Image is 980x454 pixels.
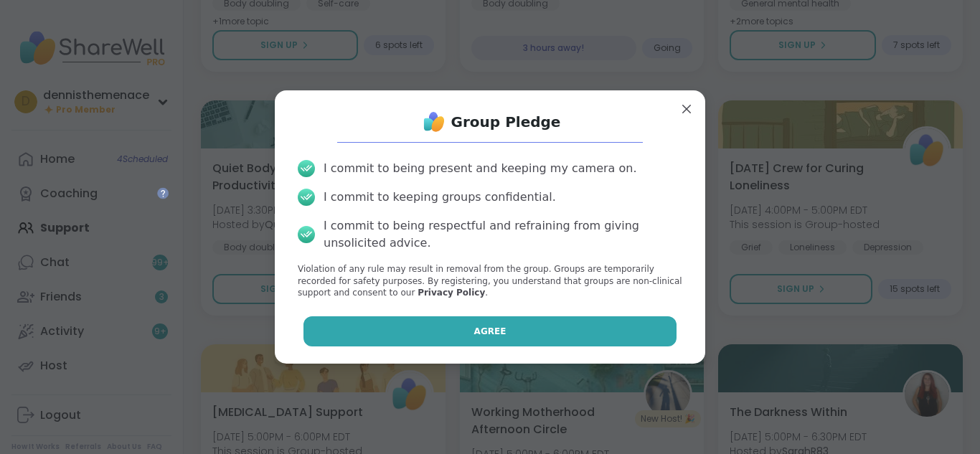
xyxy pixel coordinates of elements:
[420,108,448,136] img: ShareWell Logo
[157,187,169,199] iframe: Spotlight
[298,263,682,299] p: Violation of any rule may result in removal from the group. Groups are temporarily recorded for s...
[324,217,682,252] div: I commit to being respectful and refraining from giving unsolicited advice.
[451,112,561,132] h1: Group Pledge
[474,325,507,338] span: Agree
[303,316,677,346] button: Agree
[324,160,636,177] div: I commit to being present and keeping my camera on.
[324,189,556,206] div: I commit to keeping groups confidential.
[418,288,485,298] a: Privacy Policy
